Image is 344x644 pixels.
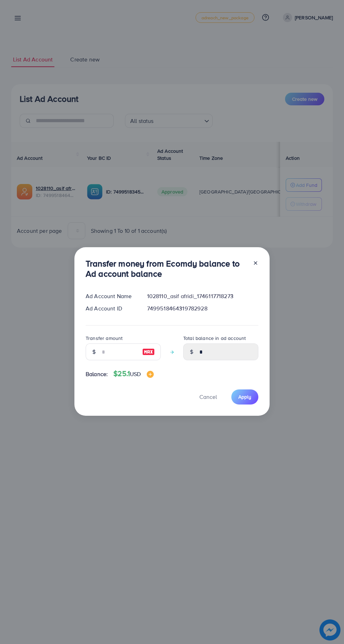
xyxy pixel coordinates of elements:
[183,335,246,342] label: Total balance in ad account
[86,370,108,378] span: Balance:
[86,335,123,342] label: Transfer amount
[80,292,141,300] div: Ad Account Name
[86,258,247,279] h3: Transfer money from Ecomdy balance to Ad account balance
[191,389,226,405] button: Cancel
[113,369,153,378] h4: $25.1
[231,389,258,405] button: Apply
[130,370,141,378] span: USD
[238,393,251,400] span: Apply
[142,348,155,356] img: image
[141,292,264,300] div: 1028110_asif afridi_1746117718273
[141,304,264,313] div: 7499518464319782928
[199,393,217,401] span: Cancel
[147,371,154,378] img: image
[80,304,141,313] div: Ad Account ID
